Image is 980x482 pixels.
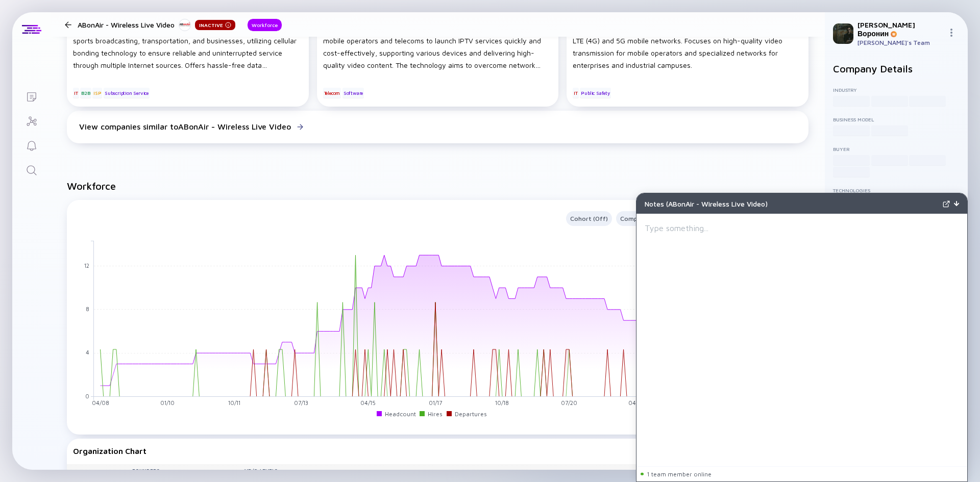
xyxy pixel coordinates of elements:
[323,88,341,98] div: Telecom
[92,400,109,407] tspan: 04/08
[12,157,51,182] a: Search
[248,19,282,31] button: Workforce
[160,400,175,407] tspan: 01/10
[857,20,943,38] div: [PERSON_NAME] Воронин
[954,201,959,206] img: Close Notes
[566,213,612,224] div: Cohort (Off)
[561,400,577,407] tspan: 07/20
[323,22,553,71] div: Provides a patented HD streaming over IP solution that enables mobile operators and telecoms to l...
[84,262,89,269] tspan: 12
[641,471,712,477] label: 1 team member online
[833,23,853,44] img: Алексей Profile Picture
[342,88,364,98] div: Software
[573,88,579,98] div: IT
[943,200,950,208] img: Expand Notes
[195,20,235,30] div: Inactive
[616,211,651,226] button: Compare
[67,180,808,192] h2: Workforce
[495,400,509,407] tspan: 10/18
[86,306,89,312] tspan: 8
[857,39,943,46] div: [PERSON_NAME]'s Team
[86,349,89,356] tspan: 4
[616,213,651,224] div: Compare
[833,116,960,122] div: Business Model
[833,146,960,152] div: Buyer
[833,87,960,93] div: Industry
[360,400,376,407] tspan: 04/15
[80,88,91,98] div: B2B
[248,20,282,30] div: Workforce
[12,133,51,157] a: Reminders
[92,88,102,98] div: ISP
[833,187,960,193] div: Technologies
[79,122,291,131] div: View companies similar to ABonAir - Wireless Live Video
[580,88,610,98] div: Public Safety
[104,88,150,98] div: Subscription Service
[73,88,79,98] div: IT
[429,400,442,407] tspan: 01/17
[12,84,51,108] a: Lists
[645,199,939,208] div: Notes ( ABonAir - Wireless Live Video )
[12,108,51,133] a: Investor Map
[85,393,89,399] tspan: 0
[78,18,235,31] div: ABonAir - Wireless Live Video
[566,211,612,226] button: Cohort (Off)
[73,22,303,71] div: Provides managed Internet connectivity with a focus on live events, sports broadcasting, transpor...
[947,29,955,37] img: Menu
[73,446,734,456] div: Organization Chart
[228,400,240,407] tspan: 10/11
[833,63,960,74] h2: Company Details
[573,22,802,71] div: Develops solutions for low-latency real-time video streaming over LTE (4G) and 5G mobile networks...
[294,400,308,407] tspan: 07/13
[628,400,644,407] tspan: 04/22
